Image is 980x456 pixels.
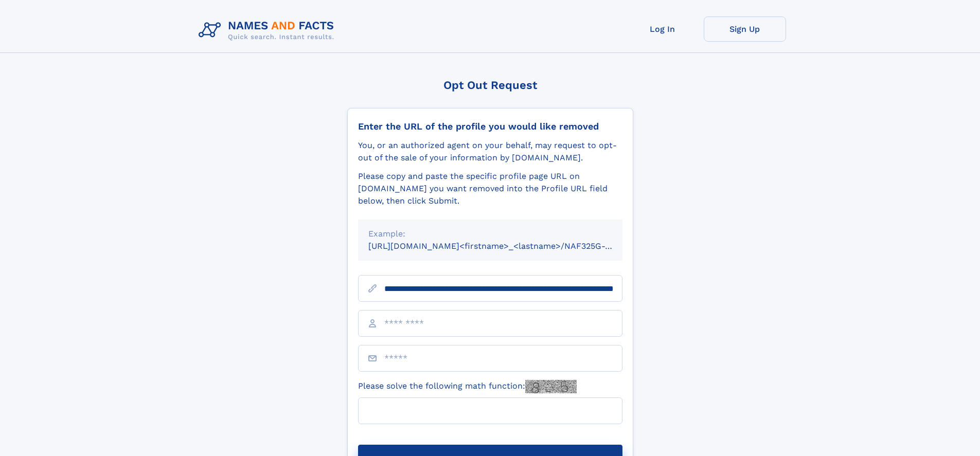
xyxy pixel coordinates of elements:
[358,170,622,207] div: Please copy and paste the specific profile page URL on [DOMAIN_NAME] you want removed into the Pr...
[368,241,642,251] small: [URL][DOMAIN_NAME]<firstname>_<lastname>/NAF325G-xxxxxxxx
[358,121,622,132] div: Enter the URL of the profile you would like removed
[368,228,612,240] div: Example:
[358,380,577,393] label: Please solve the following math function:
[621,16,704,42] a: Log In
[347,79,633,92] div: Opt Out Request
[194,16,343,44] img: Logo Names and Facts
[358,139,622,164] div: You, or an authorized agent on your behalf, may request to opt-out of the sale of your informatio...
[704,16,786,42] a: Sign Up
